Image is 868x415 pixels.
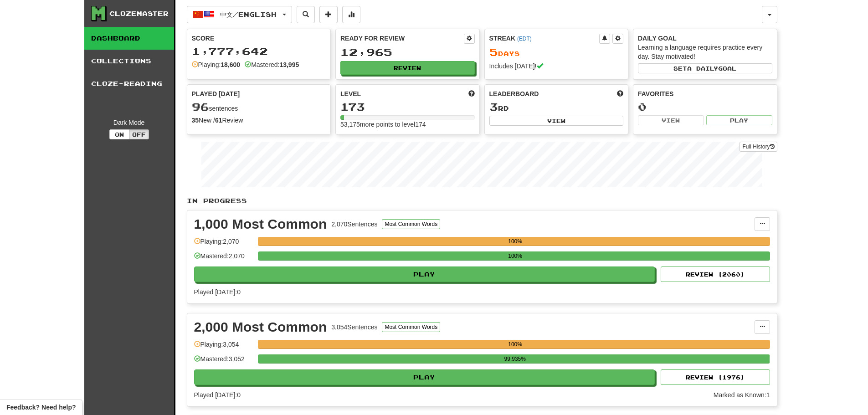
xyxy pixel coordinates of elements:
[517,36,532,42] a: (EDT)
[194,251,253,266] div: Mastered: 2,070
[489,34,600,43] div: Streak
[661,369,770,385] button: Review (1976)
[84,27,174,50] a: Dashboard
[297,6,315,23] button: Search sentences
[261,340,770,349] div: 100%
[194,369,655,385] button: Play
[661,266,770,282] button: Review (2060)
[342,6,360,23] button: More stats
[489,46,498,58] span: 5
[468,89,475,98] span: Score more points to level up
[489,89,539,98] span: Leaderboard
[617,89,623,98] span: This week in points, UTC
[489,46,624,58] div: Day s
[129,129,149,139] button: Off
[194,237,253,252] div: Playing: 2,070
[194,391,241,399] span: Played [DATE]: 0
[109,129,129,139] button: On
[84,72,174,95] a: Cloze-Reading
[194,320,327,334] div: 2,000 Most Common
[638,115,704,125] button: View
[638,34,772,43] div: Daily Goal
[187,196,777,205] p: In Progress
[192,117,199,124] strong: 35
[221,61,240,68] strong: 18,600
[340,101,475,113] div: 173
[340,89,361,98] span: Level
[192,89,240,98] span: Played [DATE]
[706,115,772,125] button: Play
[382,219,440,229] button: Most Common Words
[489,100,498,113] span: 3
[340,120,475,129] div: 53,175 more points to level 174
[331,323,377,332] div: 3,054 Sentences
[261,354,770,364] div: 99.935%
[279,61,299,68] strong: 13,995
[489,61,624,71] div: Includes [DATE]!
[489,101,624,113] div: rd
[245,60,299,69] div: Mastered:
[194,354,253,369] div: Mastered: 3,052
[194,288,241,296] span: Played [DATE]: 0
[194,266,655,282] button: Play
[192,101,326,113] div: sentences
[194,340,253,355] div: Playing: 3,054
[340,46,475,58] div: 12,965
[340,34,464,43] div: Ready for Review
[194,217,327,231] div: 1,000 Most Common
[638,101,772,113] div: 0
[340,61,475,75] button: Review
[687,65,718,72] span: a daily
[91,118,167,127] div: Dark Mode
[740,142,777,152] a: Full History
[261,237,770,246] div: 100%
[109,9,169,18] div: Clozemaster
[84,50,174,72] a: Collections
[187,6,292,23] button: 中文/English
[319,6,338,23] button: Add sentence to collection
[192,100,209,113] span: 96
[6,403,76,412] span: Open feedback widget
[192,46,326,57] div: 1,777,642
[192,34,326,43] div: Score
[382,322,440,332] button: Most Common Words
[489,116,624,126] button: View
[638,63,772,73] button: Seta dailygoal
[638,43,772,61] div: Learning a language requires practice every day. Stay motivated!
[331,220,377,229] div: 2,070 Sentences
[192,116,326,125] div: New / Review
[192,60,241,69] div: Playing:
[220,10,277,18] span: 中文 / English
[215,117,222,124] strong: 61
[638,89,772,98] div: Favorites
[261,251,770,261] div: 100%
[714,390,770,400] div: Marked as Known: 1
